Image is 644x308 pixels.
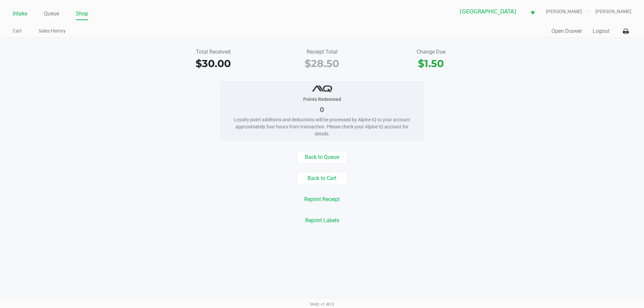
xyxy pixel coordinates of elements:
button: Reprint Receipt [300,193,344,206]
button: Back to Queue [297,151,347,164]
div: $30.00 [164,56,263,71]
div: Points Redeemed [230,96,414,103]
a: Queue [44,9,59,18]
span: [GEOGRAPHIC_DATA] [460,8,522,16]
div: Receipt Total [273,48,372,56]
div: Change Due [381,48,480,56]
button: Back to Cart [297,172,347,185]
button: Open Drawer [551,27,582,35]
a: Sales History [39,27,66,35]
button: Select [526,4,539,19]
a: Shop [76,9,88,18]
div: Loyalty point additions and deductions will be processed by Alpine IQ to your account approximate... [230,116,414,137]
span: [PERSON_NAME] [595,8,631,15]
button: Logout [593,27,609,35]
div: Total Received [164,48,263,56]
a: Cart [13,27,22,35]
div: 0 [230,105,414,115]
span: [PERSON_NAME] [546,8,595,15]
div: $28.50 [273,56,372,71]
a: Intake [13,9,27,18]
button: Reprint Labels [301,214,343,227]
span: Web: v1.40.0 [310,302,334,307]
div: $1.50 [381,56,480,71]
